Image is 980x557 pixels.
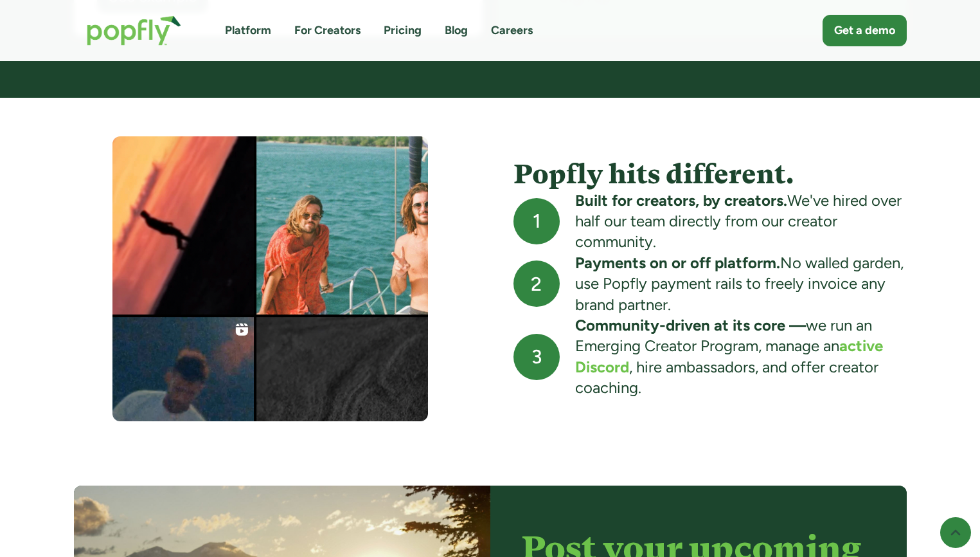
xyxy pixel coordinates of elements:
[575,253,907,315] div: No walled garden, use Popfly payment rails to freely invoice any brand partner.
[575,253,780,272] strong: Payments on or off platform.
[531,272,542,297] h3: 2
[575,316,806,334] strong: Community-driven at its core —
[575,191,787,210] strong: Built for creators, by creators.
[575,190,907,253] div: We've hired over half our team directly from our creator community.
[533,209,540,233] h3: 1
[531,345,542,369] h3: 3
[384,23,422,39] a: Pricing
[513,159,907,190] h4: Popfly hits different.
[294,23,361,39] a: For Creators
[445,23,468,39] a: Blog
[823,15,907,46] a: Get a demo
[74,3,194,59] a: home
[575,315,907,399] div: we run an Emerging Creator Program, manage an , hire ambassadors, and offer creator coaching.
[834,23,895,39] div: Get a demo
[491,23,533,39] a: Careers
[225,23,271,39] a: Platform
[575,336,883,376] a: active Discord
